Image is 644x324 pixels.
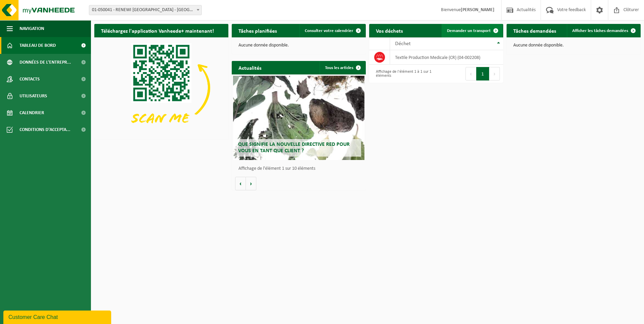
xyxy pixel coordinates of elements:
[232,24,284,37] h2: Tâches planifiées
[476,67,489,80] button: 1
[232,61,268,74] h2: Actualités
[489,67,500,80] button: Next
[299,24,365,37] a: Consulter votre calendrier
[507,24,563,37] h2: Tâches demandées
[461,7,494,12] strong: [PERSON_NAME]
[246,177,256,190] button: Volgende
[20,71,40,88] span: Contacts
[20,54,71,71] span: Données de l'entrepr...
[373,66,433,81] div: Affichage de l'élément 1 à 1 sur 1 éléments
[567,24,640,37] a: Afficher les tâches demandées
[305,29,353,33] span: Consulter votre calendrier
[20,88,47,104] span: Utilisateurs
[572,29,628,33] span: Afficher les tâches demandées
[238,43,359,48] p: Aucune donnée disponible.
[20,20,44,37] span: Navigation
[442,24,503,37] a: Demander un transport
[94,37,228,138] img: Download de VHEPlus App
[235,177,246,190] button: Vorige
[369,24,410,37] h2: Vos déchets
[447,29,491,33] span: Demander un transport
[20,37,56,54] span: Tableau de bord
[94,24,221,37] h2: Téléchargez l'application Vanheede+ maintenant!
[233,76,364,160] a: Que signifie la nouvelle directive RED pour vous en tant que client ?
[513,43,634,48] p: Aucune donnée disponible.
[238,142,350,154] span: Que signifie la nouvelle directive RED pour vous en tant que client ?
[89,5,201,15] span: 01-050041 - RENEWI BELGIUM - SERAING - SERAING
[238,166,362,171] p: Affichage de l'élément 1 sur 10 éléments
[320,61,365,74] a: Tous les articles
[390,50,503,65] td: Textile Production Medicale (CR) (04-002208)
[395,41,411,46] span: Déchet
[3,309,112,324] iframe: chat widget
[20,104,44,121] span: Calendrier
[465,67,476,80] button: Previous
[20,121,70,138] span: Conditions d'accepta...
